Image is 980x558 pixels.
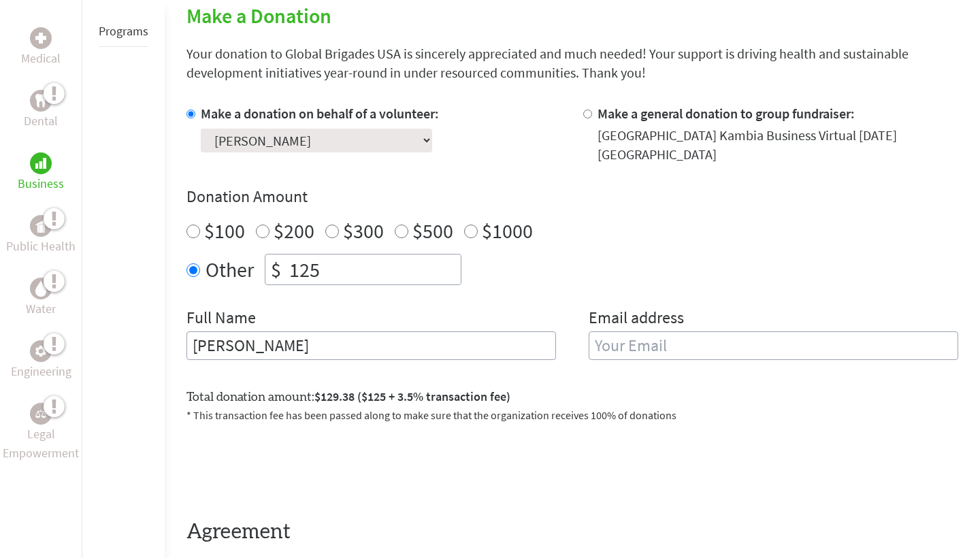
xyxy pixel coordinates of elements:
[412,218,453,244] label: $500
[30,27,52,49] div: Medical
[3,403,79,463] a: Legal EmpowermentLegal Empowerment
[26,299,56,318] p: Water
[186,307,256,331] label: Full Name
[30,278,52,299] div: Water
[99,23,148,39] a: Programs
[274,218,314,244] label: $200
[35,346,46,357] img: Engineering
[482,218,533,244] label: $1000
[35,158,46,169] img: Business
[314,389,510,404] span: $129.38 ($125 + 3.5% transaction fee)
[186,44,958,82] p: Your donation to Global Brigades USA is sincerely appreciated and much needed! Your support is dr...
[21,27,61,68] a: MedicalMedical
[186,186,958,208] h4: Donation Amount
[598,126,958,164] div: [GEOGRAPHIC_DATA] Kambia Business Virtual [DATE] [GEOGRAPHIC_DATA]
[30,403,52,425] div: Legal Empowerment
[287,255,461,284] input: Enter Amount
[30,340,52,362] div: Engineering
[30,152,52,174] div: Business
[35,94,46,107] img: Dental
[206,254,254,285] label: Other
[6,215,76,256] a: Public HealthPublic Health
[186,3,958,28] h2: Make a Donation
[24,112,58,131] p: Dental
[186,440,393,493] iframe: reCAPTCHA
[35,280,46,296] img: Water
[24,90,58,131] a: DentalDental
[99,16,148,47] li: Programs
[30,90,52,112] div: Dental
[3,425,79,463] p: Legal Empowerment
[204,218,245,244] label: $100
[589,331,958,360] input: Your Email
[11,340,71,381] a: EngineeringEngineering
[21,49,61,68] p: Medical
[186,331,556,360] input: Enter Full Name
[35,219,46,233] img: Public Health
[343,218,384,244] label: $300
[6,237,76,256] p: Public Health
[265,255,287,284] div: $
[18,174,64,193] p: Business
[26,278,56,318] a: WaterWater
[18,152,64,193] a: BusinessBusiness
[186,387,510,407] label: Total donation amount:
[30,215,52,237] div: Public Health
[598,105,855,122] label: Make a general donation to group fundraiser:
[201,105,439,122] label: Make a donation on behalf of a volunteer:
[589,307,684,331] label: Email address
[186,520,958,544] h4: Agreement
[11,362,71,381] p: Engineering
[35,33,46,44] img: Medical
[35,410,46,418] img: Legal Empowerment
[186,407,958,423] p: * This transaction fee has been passed along to make sure that the organization receives 100% of ...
